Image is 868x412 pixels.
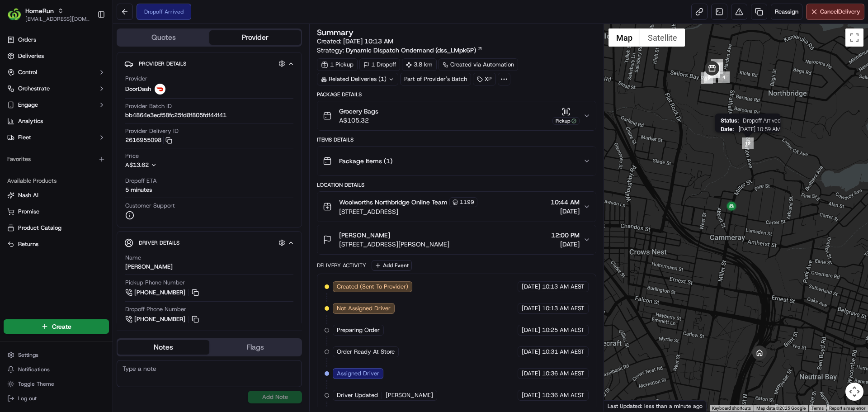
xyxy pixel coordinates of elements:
[124,56,294,71] button: Provider Details
[7,7,22,22] img: HomeRun
[18,395,37,402] span: Log out
[337,283,408,291] span: Created (Sent To Provider)
[339,207,477,216] span: [STREET_ADDRESS]
[18,117,43,125] span: Analytics
[18,191,38,199] span: Nash AI
[337,326,380,334] span: Preparing Order
[542,304,585,313] span: 10:13 AM AEST
[18,380,54,388] span: Toggle Theme
[551,240,580,249] span: [DATE]
[18,85,50,93] span: Orchestrate
[829,406,865,411] a: Report a map error
[80,165,106,172] span: 10:05 AM
[125,85,151,93] span: DoorDash
[18,165,25,172] img: 1736555255976-a54dd68f-1ca7-489b-9aae-adbdc363a1c4
[4,188,109,203] button: Nash AI
[712,405,751,412] button: Keyboard shortcuts
[41,95,124,103] div: We're available if you need us!
[18,101,38,109] span: Engage
[7,240,105,248] a: Returns
[125,111,226,119] span: bb4864e3ecf58fc25fd8f805fdf44f41
[771,4,802,20] button: Reassign
[701,72,713,84] div: 11
[9,203,16,210] div: 📗
[522,326,540,334] span: [DATE]
[4,114,109,128] a: Analytics
[339,198,448,207] span: Woolworths Northbridge Online Team
[125,288,200,298] a: [PHONE_NUMBER]
[25,15,90,23] button: [EMAIL_ADDRESS][DOMAIN_NAME]
[606,400,636,412] a: Open this area in Google Maps (opens a new window)
[9,86,25,103] img: 1736555255976-a54dd68f-1ca7-489b-9aae-adbdc363a1c4
[806,4,864,20] button: CancelDelivery
[209,340,301,355] button: Flags
[154,89,165,100] button: Start new chat
[139,239,179,246] span: Driver Details
[134,315,185,323] span: [PHONE_NUMBER]
[542,326,585,334] span: 10:25 AM AEST
[708,66,720,78] div: 6
[820,8,860,16] span: Cancel Delivery
[125,305,186,313] span: Dropoff Phone Number
[124,235,294,250] button: Driver Details
[4,363,109,376] button: Notifications
[209,30,301,45] button: Provider
[317,28,354,37] h3: Summary
[522,304,540,313] span: [DATE]
[708,66,720,78] div: 8
[845,383,863,401] button: Map camera controls
[339,240,449,249] span: [STREET_ADDRESS][PERSON_NAME]
[125,152,139,160] span: Price
[4,49,109,63] a: Deliveries
[118,340,209,355] button: Notes
[551,231,580,240] span: 12:00 PM
[522,369,540,378] span: [DATE]
[317,147,595,175] button: Package Items (1)
[439,58,518,71] a: Created via Automation
[125,279,185,287] span: Pickup Phone Number
[75,165,78,172] span: •
[4,152,109,166] div: Favorites
[337,369,379,378] span: Assigned Driver
[337,348,395,356] span: Order Ready At Store
[18,52,44,60] span: Deliveries
[28,140,73,147] span: [PERSON_NAME]
[339,107,378,116] span: Grocery Bags
[4,221,109,235] button: Product Catalog
[18,208,39,216] span: Promise
[346,46,483,55] a: Dynamic Dispatch Ondemand (dss_LMpk6P)
[75,140,78,147] span: •
[4,98,109,112] button: Engage
[9,36,165,51] p: Welcome 👋
[28,165,73,172] span: [PERSON_NAME]
[742,117,780,124] span: Dropoff Arrived
[522,283,540,291] span: [DATE]
[473,73,496,85] div: XP
[317,181,596,189] div: Location Details
[18,240,38,248] span: Returns
[4,65,109,80] button: Control
[4,392,109,405] button: Log out
[359,58,400,71] div: 1 Dropoff
[317,37,393,46] span: Created:
[9,132,24,146] img: Kenrick Jones
[7,191,105,199] a: Nash AI
[742,137,754,149] div: 12
[542,283,585,291] span: 10:13 AM AEST
[4,130,109,145] button: Fleet
[4,33,109,47] a: Orders
[125,254,141,262] span: Name
[125,75,147,83] span: Provider
[640,28,685,47] button: Show satellite imagery
[85,202,145,211] span: API Documentation
[125,263,173,271] div: [PERSON_NAME]
[609,28,640,47] button: Show street map
[5,199,73,215] a: 📗Knowledge Base
[9,118,61,125] div: Past conversations
[4,4,94,25] button: HomeRunHomeRun[EMAIL_ADDRESS][DOMAIN_NAME]
[139,60,186,67] span: Provider Details
[18,202,69,211] span: Knowledge Base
